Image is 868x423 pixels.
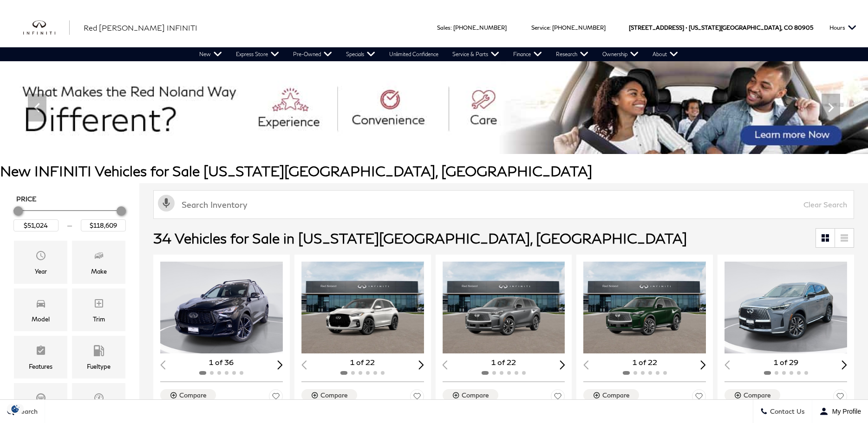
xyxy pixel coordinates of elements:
[93,248,104,266] span: Make
[551,389,565,406] button: Save Vehicle
[277,360,283,369] div: Next slide
[5,404,26,414] img: Opt-Out Icon
[158,195,175,211] svg: Click to toggle on voice search
[583,357,706,367] div: 1 of 22
[842,360,847,369] div: Next slide
[583,262,706,353] div: 1 / 2
[13,206,23,216] div: Minimum Price
[531,24,549,31] span: Service
[437,24,450,31] span: Sales
[35,343,46,361] span: Features
[410,137,419,146] span: Go to slide 3
[701,360,706,369] div: Next slide
[301,357,424,367] div: 1 of 22
[724,389,780,401] button: Compare Vehicle
[339,47,382,61] a: Specials
[84,22,197,33] a: Red [PERSON_NAME] INFINITI
[192,47,229,61] a: New
[87,361,111,372] div: Fueltype
[689,8,783,47] span: [US_STATE][GEOGRAPHIC_DATA],
[160,389,216,401] button: Compare Vehicle
[35,266,47,276] div: Year
[160,262,283,353] div: 1 / 2
[629,8,687,47] span: [STREET_ADDRESS] •
[93,295,104,314] span: Trim
[724,357,847,367] div: 1 of 29
[29,361,52,372] div: Features
[784,8,793,47] span: CO
[35,248,46,266] span: Year
[453,24,507,31] a: [PHONE_NUMBER]
[382,47,445,61] a: Unlimited Confidence
[301,389,357,401] button: Compare Vehicle
[449,137,458,146] span: Go to slide 6
[549,24,551,31] span: :
[825,8,861,47] button: Open the hours dropdown
[450,24,452,31] span: :
[443,262,565,353] div: 1 / 2
[475,137,484,146] span: Go to slide 8
[23,20,70,35] img: INFINITI
[72,288,125,331] div: TrimTrim
[14,336,67,378] div: FeaturesFeatures
[16,195,123,203] h5: Price
[81,219,126,231] input: Maximum
[192,47,685,61] nav: Main Navigation
[794,8,813,47] span: 80905
[179,391,207,399] div: Compare
[14,241,67,283] div: YearYear
[602,391,630,399] div: Compare
[72,241,125,283] div: MakeMake
[833,389,847,406] button: Save Vehicle
[35,390,46,409] span: Transmission
[423,137,432,146] span: Go to slide 4
[301,262,424,353] img: 2025 INFINITI QX50 Sport AWD 1
[549,47,595,61] a: Research
[397,137,406,146] span: Go to slide 2
[301,262,424,353] div: 1 / 2
[320,391,348,399] div: Compare
[724,262,847,353] div: 1 / 2
[28,94,46,122] div: Previous
[14,408,38,416] span: Search
[153,190,854,219] input: Search Inventory
[822,94,840,122] div: Next
[445,47,506,61] a: Service & Parts
[462,137,471,146] span: Go to slide 7
[286,47,339,61] a: Pre-Owned
[93,343,104,361] span: Fueltype
[768,408,805,416] span: Contact Us
[724,262,847,353] img: 2026 INFINITI QX60 Luxe AWD 1
[443,389,498,401] button: Compare Vehicle
[117,206,126,216] div: Maximum Price
[91,266,107,276] div: Make
[646,47,685,61] a: About
[744,391,771,399] div: Compare
[583,262,706,353] img: 2026 INFINITI QX60 Luxe AWD 1
[14,288,67,331] div: ModelModel
[552,24,606,31] a: [PHONE_NUMBER]
[462,391,489,399] div: Compare
[829,408,861,415] span: My Profile
[418,360,424,369] div: Next slide
[160,262,283,353] img: 2025 INFINITI QX50 Sport AWD 1
[160,357,283,367] div: 1 of 36
[443,357,565,367] div: 1 of 22
[72,336,125,378] div: FueltypeFueltype
[812,400,868,423] button: Open user profile menu
[5,404,26,414] section: Click to Open Cookie Consent Modal
[384,137,393,146] span: Go to slide 1
[13,203,126,231] div: Price
[560,360,565,369] div: Next slide
[153,230,687,246] span: 34 Vehicles for Sale in [US_STATE][GEOGRAPHIC_DATA], [GEOGRAPHIC_DATA]
[32,314,50,324] div: Model
[436,137,445,146] span: Go to slide 5
[410,389,424,406] button: Save Vehicle
[84,23,197,32] span: Red [PERSON_NAME] INFINITI
[23,20,70,35] a: infiniti
[583,389,639,401] button: Compare Vehicle
[692,389,706,406] button: Save Vehicle
[269,389,283,406] button: Save Vehicle
[13,219,59,231] input: Minimum
[35,295,46,314] span: Model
